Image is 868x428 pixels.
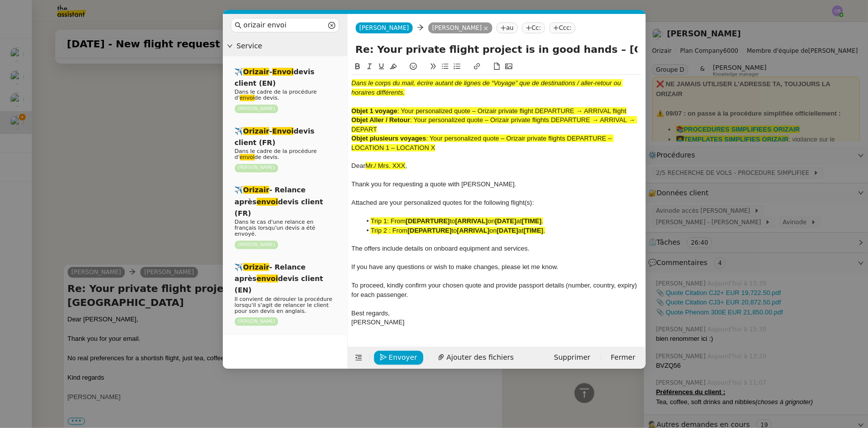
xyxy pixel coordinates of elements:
[542,217,544,225] span: .
[360,24,409,31] span: [PERSON_NAME]
[235,127,315,146] span: ✈️ - devis client (FR)
[243,127,270,135] em: Orizair
[397,107,627,115] span: : Your personalized quote – Orizair private flight DEPARTURE → ARRIVAL flight
[235,317,278,326] nz-tag: [PERSON_NAME]
[489,227,496,234] span: on
[272,127,293,135] em: Envoi
[554,352,590,363] span: Supprimer
[235,68,315,87] span: ✈️ - devis client (EN)
[371,227,407,234] span: Trip 2 : From
[518,227,524,234] span: at
[352,135,614,151] span: : Your personalized quote – Orizair private flights DEPARTURE – LOCATION 1 – LOCATION X
[406,217,450,225] strong: [DEPARTURE]
[240,95,255,101] em: envoi
[257,198,278,206] em: envoi
[352,263,559,271] span: If you have any questions or wish to make changes, please let me know.
[235,263,323,294] span: ✈️ - Relance après devis client (EN)
[352,79,623,96] em: Dans le corps du mail, écrire autant de lignes de “Voyage” que de destinations / aller-retour ou ...
[235,148,317,160] span: Dans le cadre de la procédure d' de devis.
[235,241,278,249] nz-tag: [PERSON_NAME]
[352,199,534,206] span: Attached are your personalized quotes for the following flight(s):
[235,296,333,314] span: Il convient de dérouler la procédure lorsqu'il s'agit de relancer le client pour son devis en ang...
[237,40,343,52] span: Service
[356,42,638,57] input: Subject
[352,162,366,169] span: Dear
[352,116,410,124] strong: Objet Aller / Retour
[495,217,516,225] strong: [DATE]
[524,227,544,234] strong: [TIME]
[522,217,542,225] strong: [TIME]
[243,68,270,76] em: Orizair
[366,162,405,169] span: Mr./ Mrs. XXX
[432,351,520,365] button: Ajouter des fichiers
[235,186,323,217] span: ✈️ - Relance après devis client (FR)
[488,217,495,225] span: on
[352,318,405,326] span: [PERSON_NAME]
[257,275,278,283] em: envoi
[352,282,639,298] span: To proceed, kindly confirm your chosen quote and provide passport details (number, country, expir...
[235,164,278,172] nz-tag: [PERSON_NAME]
[352,180,517,188] span: Thank you for requesting a quote with [PERSON_NAME].
[374,351,423,365] button: Envoyer
[244,19,326,31] input: Templates
[497,227,518,234] strong: [DATE]
[235,219,315,237] span: Dans le cas d'une relance en français lorsqu'un devis a été envoyé.
[605,351,641,365] button: Fermer
[389,352,417,363] span: Envoyer
[428,22,492,33] nz-tag: [PERSON_NAME]
[352,309,390,317] span: Best regards,
[450,217,455,225] span: to
[407,227,452,234] strong: [DEPARTURE]
[452,227,457,234] span: to
[352,135,426,142] strong: Objet plusieurs voyages
[447,352,514,363] span: Ajouter des fichiers
[522,22,545,33] nz-tag: Cc:
[516,217,522,225] span: at
[235,89,317,101] span: Dans le cadre de la procédure d' de devis.
[223,36,347,56] div: Service
[235,105,278,113] nz-tag: [PERSON_NAME]
[352,107,397,115] strong: Objet 1 voyage
[548,351,596,365] button: Supprimer
[243,186,270,194] em: Orizair
[243,263,270,271] em: Orizair
[496,22,518,33] nz-tag: au
[272,68,293,76] em: Envoi
[543,227,545,234] span: .
[405,162,407,169] span: ,
[352,245,530,252] span: The offers include details on onboard equipment and services.
[549,22,576,33] nz-tag: Ccc:
[371,217,405,225] span: Trip 1: From
[611,352,635,363] span: Fermer
[457,227,489,234] strong: [ARRIVAL]
[240,154,255,160] em: envoi
[352,116,637,133] span: : Your personalized quote – Orizair private flights DEPARTURE → ARRIVAL → DEPART
[455,217,487,225] strong: [ARRIVAL]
